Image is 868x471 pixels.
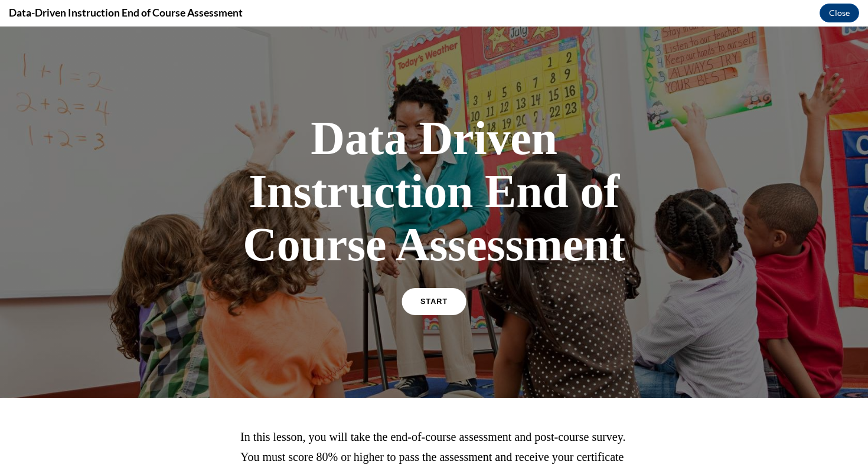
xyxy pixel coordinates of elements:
[820,4,859,22] button: Close
[402,261,466,289] a: START
[420,271,448,280] span: START
[240,404,625,457] span: In this lesson, you will take the end-of-course assessment and post-course survey. You must score...
[9,5,243,20] h4: Data-Driven Instruction End of Course Assessment
[227,85,641,244] h1: Data Driven Instruction End of Course Assessment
